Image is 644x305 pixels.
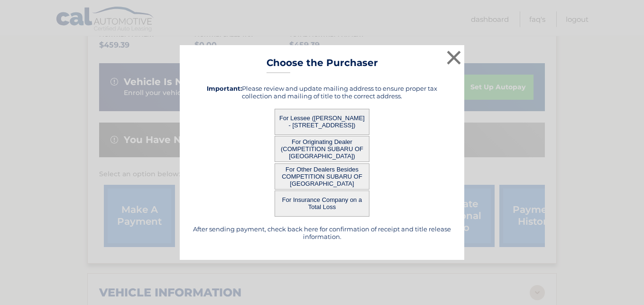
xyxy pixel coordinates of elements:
[275,109,369,135] button: For Lessee ([PERSON_NAME] - [STREET_ADDRESS])
[275,191,369,217] button: For Insurance Company on a Total Loss
[207,85,242,92] strong: Important:
[267,57,378,74] h3: Choose the Purchaser
[444,48,463,67] button: ×
[192,225,452,240] h5: After sending payment, check back here for confirmation of receipt and title release information.
[275,163,369,190] button: For Other Dealers Besides COMPETITION SUBARU OF [GEOGRAPHIC_DATA]
[192,85,452,100] h5: Please review and update mailing address to ensure proper tax collection and mailing of title to ...
[275,136,369,162] button: For Originating Dealer (COMPETITION SUBARU OF [GEOGRAPHIC_DATA])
